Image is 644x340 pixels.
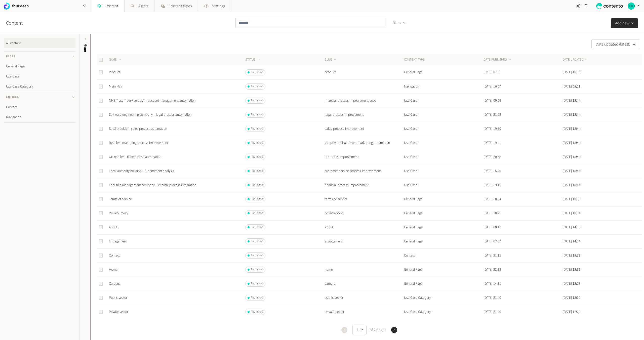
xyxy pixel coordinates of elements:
td: Contact [404,248,483,263]
time: [DATE] 18:44 [563,98,580,103]
td: product [325,65,404,79]
time: [DATE] 08:13 [484,225,501,230]
span: Published [251,197,263,201]
button: 1 [352,325,367,335]
td: Navigation [404,79,483,94]
span: Published [251,281,263,286]
time: [DATE] 18:44 [563,112,580,117]
time: [DATE] 18:39 [563,267,580,272]
td: Use Case [404,108,483,122]
a: Careers [109,281,120,286]
span: Published [251,126,263,131]
time: [DATE] 18:10 [563,295,580,300]
span: Entries [6,95,19,99]
a: Contact [109,253,120,258]
span: Published [251,169,263,173]
a: Use Case Category [4,81,75,92]
span: Published [251,98,263,103]
a: Product [109,70,120,75]
span: Published [251,295,263,300]
td: privacy-policy [325,206,404,220]
span: Published [251,84,263,89]
td: General Page [404,319,483,333]
td: financial-process-improvement [325,178,404,192]
h2: four deep [12,3,29,9]
td: Use Case [404,178,483,192]
a: NHS Trust IT service desk – account management automation [109,98,195,103]
time: [DATE] 21:22 [484,112,501,117]
a: Home [109,267,117,272]
a: Local authority housing – AI sentiment analysis [109,168,174,174]
a: Use Case [4,71,75,81]
time: [DATE] 08:01 [563,84,580,89]
time: [DATE] 18:39 [563,253,580,258]
td: Use Case [404,136,483,150]
td: Use Case [404,150,483,164]
td: Use Case [404,122,483,136]
span: Menu [83,44,88,52]
span: Published [251,183,263,187]
time: [DATE] 22:33 [484,267,501,272]
span: Published [251,112,263,117]
a: UK retailer – IT help desk automation [109,154,161,159]
time: [DATE] 07:01 [484,70,501,75]
td: Use Case Category [404,305,483,319]
td: Use Case [404,164,483,178]
td: private-sector [325,305,404,319]
button: SLUG [325,57,337,62]
button: NAME [109,57,122,62]
span: Published [251,155,263,159]
img: four deep [628,3,635,10]
span: Published [251,253,263,258]
td: home [325,263,404,277]
td: the-power-of-ai-driven-mark-eting-automation [325,136,404,150]
span: Published [251,225,263,230]
span: Filters [392,20,401,26]
button: DATE UPDATED [563,57,588,62]
time: [DATE] 21:20 [484,309,501,314]
td: Use Case [404,94,483,108]
a: Terms of service [109,197,132,202]
td: General Page [404,192,483,206]
th: CONTENT TYPE [404,54,483,65]
a: Main Nav [109,84,122,89]
span: Content types [169,3,192,9]
a: Retailer - marketing process improvement [109,140,168,145]
td: legal-process-improvement [325,108,404,122]
span: Published [251,310,263,314]
a: About [109,225,117,230]
time: [DATE] 07:37 [484,239,501,244]
span: of 2 pages [369,327,386,333]
h2: Content [6,19,34,27]
a: Navigation [4,112,75,122]
td: General Page [404,65,483,79]
time: [DATE] 18:44 [563,183,580,188]
td: engagement [325,234,404,248]
button: Date updated (latest) [591,39,640,49]
a: Facilities management company – internal process integration [109,183,196,188]
time: [DATE] 21:15 [484,253,501,258]
span: Settings [212,3,225,9]
a: Contact [4,102,75,112]
button: Add new [611,18,638,28]
time: [DATE] 16:07 [484,84,501,89]
td: Use Case Category [404,291,483,305]
button: Filters [388,18,410,28]
time: [DATE] 19:15 [484,183,501,188]
td: General Page [404,277,483,291]
td: sales-process-improvement [325,122,404,136]
time: [DATE] 18:44 [563,154,580,159]
time: [DATE] 10:54 [563,211,580,216]
time: [DATE] 18:44 [563,126,580,131]
time: [DATE] 17:20 [563,309,580,314]
td: terms-of-service [325,192,404,206]
time: [DATE] 19:50 [484,126,501,131]
td: it-process-improvement [325,150,404,164]
button: STATUS [245,57,261,62]
td: careers [325,277,404,291]
img: four deep [3,3,10,10]
time: [DATE] 14:05 [563,225,580,230]
time: [DATE] 19:41 [484,140,501,145]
